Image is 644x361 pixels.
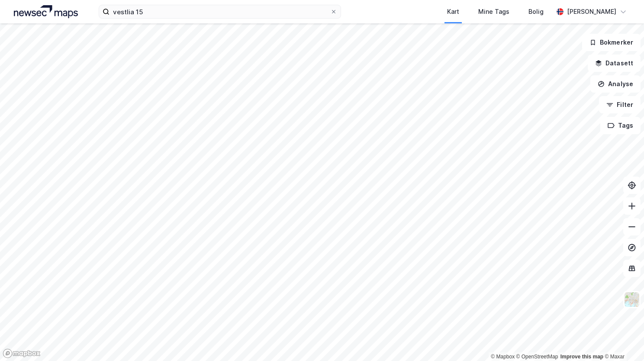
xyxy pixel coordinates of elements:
[3,348,41,358] a: Mapbox homepage
[582,34,641,51] button: Bokmerker
[567,6,616,17] div: [PERSON_NAME]
[14,5,78,18] img: logo.a4113a55bc3d86da70a041830d287a7e.svg
[600,117,641,134] button: Tags
[590,75,641,93] button: Analyse
[599,96,641,113] button: Filter
[478,6,509,17] div: Mine Tags
[447,6,459,17] div: Kart
[491,354,515,360] a: Mapbox
[560,354,603,360] a: Improve this map
[588,55,641,72] button: Datasett
[601,319,644,361] iframe: Chat Widget
[516,354,558,360] a: OpenStreetMap
[624,291,640,308] img: Z
[109,5,330,18] input: Søk på adresse, matrikkel, gårdeiere, leietakere eller personer
[528,6,544,17] div: Bolig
